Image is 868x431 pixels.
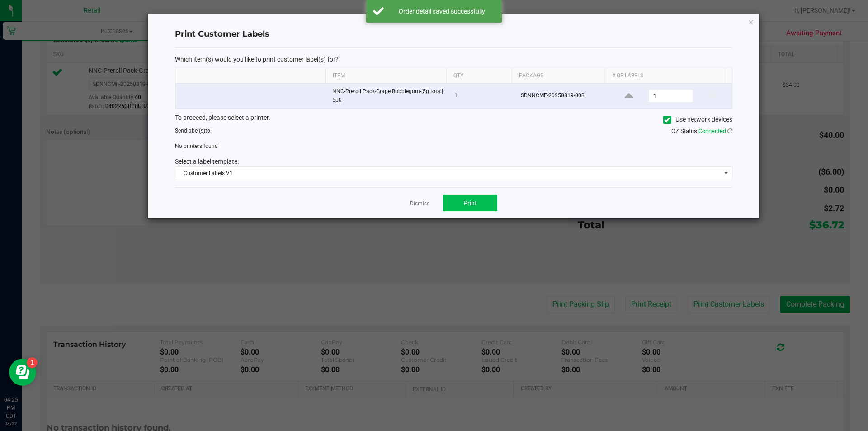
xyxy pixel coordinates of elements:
label: Use network devices [663,115,732,124]
td: 1 [449,84,515,108]
span: label(s) [187,128,205,134]
th: Package [512,68,605,84]
button: Print [443,195,497,211]
td: SDNNCMF-20250819-008 [515,84,610,108]
td: NNC-Preroll Pack-Grape Bubblegum-[5g total] 5pk [327,84,449,108]
p: Which item(s) would you like to print customer label(s) for? [175,55,732,63]
a: Dismiss [410,200,429,208]
span: Customer Labels V1 [175,167,721,180]
div: To proceed, please select a printer. [168,113,739,127]
th: # of labels [605,68,726,84]
th: Item [325,68,446,84]
th: Qty [446,68,512,84]
h4: Print Customer Labels [175,28,732,40]
span: Print [463,199,477,207]
span: No printers found [175,143,218,149]
iframe: Resource center [9,359,36,386]
iframe: Resource center unread badge [27,357,38,368]
span: QZ Status: [671,128,732,134]
span: Connected [698,128,726,134]
div: Order detail saved successfully [389,7,495,16]
div: Select a label template. [168,157,739,166]
span: Send to: [175,128,212,134]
